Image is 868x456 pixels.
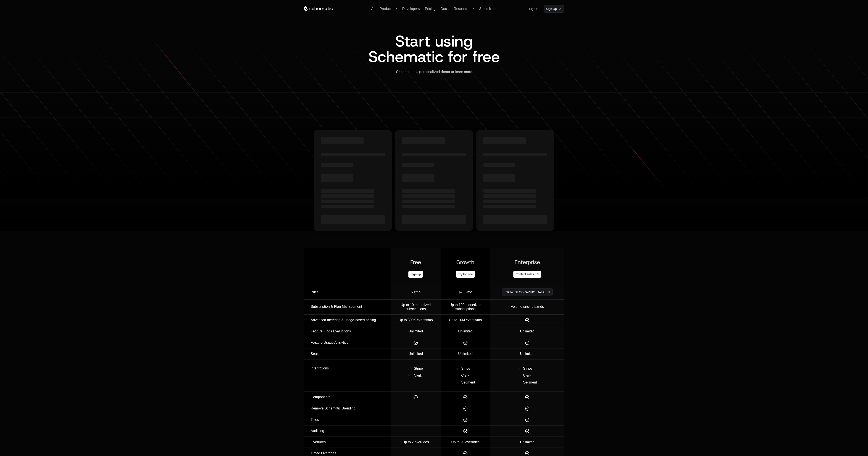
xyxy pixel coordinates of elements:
span: Resources [454,7,470,11]
div: Unlimited [490,352,564,356]
td: Components [304,392,391,403]
td: Feature Flags Evaluations [304,326,391,337]
a: Contact sales [513,271,541,278]
div: Subscription & Plan Management [311,303,390,310]
div: Clerk [414,373,422,378]
div: Unlimited [441,352,490,356]
div: Segment [523,380,537,385]
div: Unlimited [441,329,490,333]
td: Advanced metering & usage-based pricing [304,315,391,326]
a: Sign in [529,5,538,12]
a: Sign up [408,271,423,278]
div: Up to 10 monetized subscriptions [391,303,440,311]
div: Unlimited [391,329,440,333]
div: Price [311,288,390,296]
span: Free [410,259,421,266]
div: Unlimited [391,352,440,356]
span: Products [380,7,393,11]
a: Developers [402,7,420,11]
td: Feature Usage Analytics [304,337,391,348]
a: Pricing [425,7,435,11]
a: Summit [479,7,491,11]
div: Unlimited [490,329,564,333]
a: AI [371,7,374,11]
div: Up to 20 overrides [441,440,490,444]
span: Growth [456,259,474,266]
a: Docs [441,7,448,11]
div: Up to 2 overrides [391,440,440,444]
div: Up to 10M events/mo [441,318,490,322]
div: $0/mo [411,288,420,296]
div: Integrations [311,366,390,370]
span: Enterprise [515,259,540,266]
div: Stripe [523,366,532,371]
div: Stripe [414,366,423,371]
div: Unlimited [490,440,564,444]
a: [object Object] [544,5,564,13]
td: Overrides [304,437,391,448]
a: Try for free [456,271,475,278]
span: Sign Up [546,7,557,11]
span: Up to 100 monetized subscriptions [449,303,482,311]
td: Audit log [304,425,391,437]
span: Start using Schematic for free [368,31,500,67]
div: Clerk [461,373,469,378]
div: Up to 500K events/mo [391,318,440,322]
div: Clerk [523,373,531,378]
td: Remove Schematic Branding [304,403,391,414]
td: Seats [304,348,391,359]
div: Volume pricing bands [511,303,544,310]
td: Trials [304,414,391,425]
span: Or schedule a personalized demo to learn more [396,70,472,74]
div: Segment [461,380,475,385]
div: Stripe [461,366,470,371]
div: $200/mo [459,288,472,296]
a: Talk to us [502,288,553,296]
